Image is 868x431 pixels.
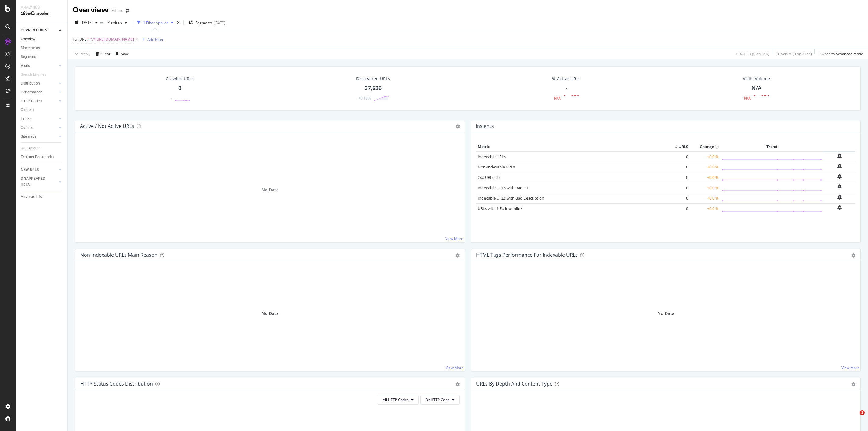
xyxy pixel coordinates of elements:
[21,154,54,160] div: Explorer Bookmarks
[665,162,690,172] td: 0
[476,142,665,151] th: Metric
[105,18,129,27] button: Previous
[819,51,863,56] div: Switch to Advanced Mode
[90,35,134,44] span: ^.*[URL][DOMAIN_NAME]
[73,18,100,27] button: [DATE]
[176,20,181,26] div: times
[21,154,63,160] a: Explorer Bookmarks
[21,36,63,42] a: Overview
[445,236,463,241] a: View More
[111,8,123,14] div: Editos
[665,183,690,193] td: 0
[841,365,859,370] a: View More
[478,206,523,211] a: URLs with 1 Follow Inlink
[690,193,720,203] td: +0.0 %
[847,410,862,425] iframe: Intercom live chat
[665,193,690,203] td: 0
[21,45,40,51] div: Movements
[21,176,52,188] div: DISAPPEARED URLS
[21,89,42,96] div: Performance
[21,167,39,173] div: NEW URLS
[21,133,36,140] div: Sitemaps
[262,187,279,193] span: No Data
[21,89,57,96] a: Performance
[21,5,63,10] div: Analytics
[552,76,580,82] div: % Active URLs
[21,63,30,69] div: Visits
[73,5,109,15] div: Overview
[817,49,863,59] button: Switch to Advanced Mode
[743,76,770,82] div: Visits Volume
[476,122,494,130] h4: Insights
[262,310,279,317] div: No Data
[214,20,225,25] div: [DATE]
[837,195,842,200] div: bell-plus
[690,151,720,162] td: +0.0 %
[21,176,57,188] a: DISAPPEARED URLS
[21,194,42,200] div: Analysis Info
[21,80,40,87] div: Distribution
[690,162,720,172] td: +0.0 %
[736,51,769,56] div: 0 % URLs ( 0 on 38K )
[476,381,552,387] div: URLs by Depth and Content Type
[21,54,37,60] div: Segments
[478,175,494,180] a: 2xx URLs
[478,185,529,190] a: Indexable URLs with Bad H1
[21,27,57,34] a: CURRENT URLS
[720,142,823,151] th: Trend
[21,71,46,78] div: Search Engines
[455,253,460,258] div: gear
[100,20,105,25] span: vs
[860,410,865,415] span: 1
[21,145,40,151] div: Url Explorer
[21,145,63,151] a: Url Explorer
[665,142,690,151] th: # URLS
[837,205,842,210] div: bell-plus
[139,36,164,43] button: Add Filter
[21,98,57,104] a: HTTP Codes
[476,252,578,258] div: HTML Tags Performance for Indexable URLs
[105,20,122,25] span: Previous
[21,45,63,51] a: Movements
[21,36,35,42] div: Overview
[456,124,460,129] i: Options
[21,116,57,122] a: Inlinks
[101,51,110,56] div: Clear
[21,125,57,131] a: Outlinks
[837,154,842,158] div: bell-plus
[566,84,567,92] div: -
[690,183,720,193] td: +0.0 %
[21,167,57,173] a: NEW URLS
[21,98,42,104] div: HTTP Codes
[665,172,690,183] td: 0
[383,397,409,402] span: All HTTP Codes
[744,96,751,101] div: N/A
[178,84,181,92] div: 0
[93,49,110,59] button: Clear
[73,37,86,42] span: Full URL
[80,381,153,387] div: HTTP Status Codes Distribution
[21,10,63,17] div: SiteCrawler
[81,51,90,56] div: Apply
[478,195,544,201] a: Indexable URLs with Bad Description
[21,54,63,60] a: Segments
[143,20,168,25] div: 1 Filter Applied
[358,96,371,101] div: +0.18%
[356,76,390,82] div: Discovered URLs
[113,49,129,59] button: Save
[851,253,855,258] div: gear
[837,174,842,179] div: bell-plus
[126,9,129,13] div: arrow-right-arrow-left
[21,133,57,140] a: Sitemaps
[21,194,63,200] a: Analysis Info
[420,395,460,405] button: By HTTP Code
[147,37,164,42] div: Add Filter
[478,154,506,159] a: Indexable URLs
[80,122,134,130] h4: Active / Not Active URLs
[135,18,176,27] button: 1 Filter Applied
[851,382,855,386] div: gear
[446,365,464,370] a: View More
[837,164,842,168] div: bell-plus
[751,84,761,92] div: N/A
[665,203,690,214] td: 0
